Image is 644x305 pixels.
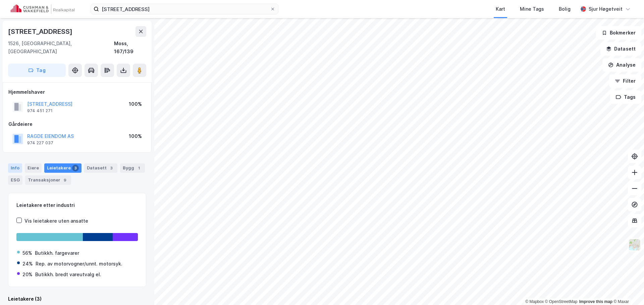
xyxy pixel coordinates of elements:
[129,100,142,108] div: 100%
[8,40,114,56] div: 1526, [GEOGRAPHIC_DATA], [GEOGRAPHIC_DATA]
[8,175,22,185] div: ESG
[589,5,623,13] div: Sjur Høgetveit
[11,4,74,14] img: cushman-wakefield-realkapital-logo.202ea83816669bd177139c58696a8fa1.svg
[496,5,505,13] div: Kart
[25,163,42,173] div: Eiere
[136,165,142,171] div: 1
[35,249,79,257] div: Butikkh. fargevarer
[62,177,68,183] div: 9
[25,175,71,185] div: Transaksjoner
[8,120,146,128] div: Gårdeiere
[44,163,82,173] div: Leietakere
[602,58,641,72] button: Analyse
[108,165,115,171] div: 3
[114,40,146,56] div: Moss, 167/139
[84,163,117,173] div: Datasett
[579,299,612,304] a: Improve this map
[610,273,644,305] div: Kontrollprogram for chat
[559,5,571,13] div: Bolig
[27,140,53,146] div: 974 227 037
[628,238,641,251] img: Z
[24,217,88,225] div: Vis leietakere uten ansatte
[8,295,146,303] div: Leietakere (3)
[22,249,32,257] div: 56%
[525,299,544,304] a: Mapbox
[27,108,53,113] div: 974 451 271
[596,26,641,40] button: Bokmerker
[35,271,101,279] div: Butikkh. bredt vareutvalg el.
[22,260,33,268] div: 24%
[545,299,578,304] a: OpenStreetMap
[36,260,122,268] div: Rep. av motorvogner/unnt. motorsyk.
[8,64,66,77] button: Tag
[609,74,641,88] button: Filter
[22,271,33,279] div: 20%
[8,163,22,173] div: Info
[600,42,641,56] button: Datasett
[520,5,544,13] div: Mine Tags
[120,163,145,173] div: Bygg
[16,201,138,209] div: Leietakere etter industri
[8,88,146,96] div: Hjemmelshaver
[129,132,142,140] div: 100%
[8,26,74,37] div: [STREET_ADDRESS]
[610,90,641,104] button: Tags
[99,4,270,14] input: Søk på adresse, matrikkel, gårdeiere, leietakere eller personer
[72,165,79,171] div: 3
[610,273,644,305] iframe: Chat Widget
